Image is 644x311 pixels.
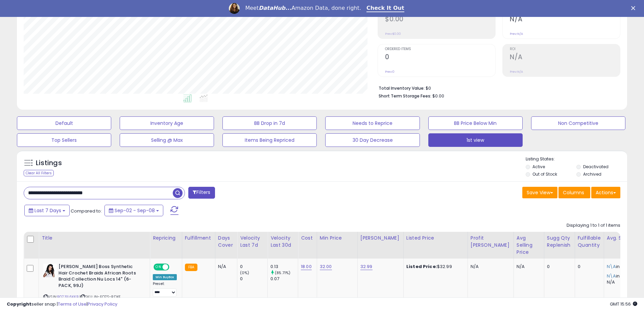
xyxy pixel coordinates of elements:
[406,263,437,270] b: Listed Price:
[301,235,314,242] div: Cost
[510,70,523,74] small: Prev: N/A
[591,187,620,198] button: Actions
[42,235,147,242] div: Title
[240,264,267,270] div: 0
[620,263,644,270] span: 702379011
[229,3,240,14] img: Profile image for Georgie
[385,53,495,62] h2: 0
[301,263,312,270] a: 18.00
[240,270,249,275] small: (0%)
[406,264,462,270] div: $32.99
[120,116,214,130] button: Inventory Age
[185,264,197,271] small: FBA
[532,171,557,177] label: Out of Stock
[517,264,539,270] div: N/A
[385,32,401,36] small: Prev: $0.00
[24,205,70,216] button: Last 7 Days
[567,222,620,229] div: Displaying 1 to 1 of 1 items
[471,235,511,249] div: Profit [PERSON_NAME]
[153,282,177,297] div: Preset:
[7,301,31,307] strong: Copyright
[58,264,141,290] b: [PERSON_NAME] Boss Synthetic Hair Crochet Braids African Roots Braid Collection Nu Locs 14" (6-PA...
[385,15,495,24] h2: $0.00
[270,235,295,249] div: Velocity Last 30d
[532,164,545,170] label: Active
[240,276,267,282] div: 0
[154,264,163,270] span: ON
[558,187,590,198] button: Columns
[510,15,620,24] h2: N/A
[185,235,212,242] div: Fulfillment
[428,116,523,130] button: BB Price Below Min
[320,235,355,242] div: Min Price
[222,116,317,130] button: BB Drop in 7d
[71,208,102,214] span: Compared to:
[379,84,615,92] li: $0
[510,53,620,62] h2: N/A
[406,235,465,242] div: Listed Price
[43,264,57,277] img: 51CdYpFD+UL._SL40_.jpg
[259,5,291,11] i: DataHub...
[607,273,616,279] span: N\A
[547,235,572,249] div: Sugg Qty Replenish
[517,235,541,256] div: Avg Selling Price
[325,133,420,147] button: 30 Day Decrease
[379,93,431,99] b: Short Term Storage Fees:
[325,116,420,130] button: Needs to Reprice
[270,276,298,282] div: 0.07
[188,187,215,199] button: Filters
[631,6,638,10] div: Close
[115,207,155,214] span: Sep-02 - Sep-08
[510,32,523,36] small: Prev: N/A
[428,133,523,147] button: 1st view
[578,264,599,270] div: 0
[320,263,332,270] a: 32.00
[153,274,177,280] div: Win BuyBox
[385,47,495,51] span: Ordered Items
[583,171,601,177] label: Archived
[578,235,601,249] div: Fulfillable Quantity
[563,189,584,196] span: Columns
[17,133,111,147] button: Top Sellers
[168,264,179,270] span: OFF
[610,301,637,307] span: 2025-09-16 15:56 GMT
[240,235,265,249] div: Velocity Last 7d
[270,264,298,270] div: 0.13
[153,235,179,242] div: Repricing
[531,116,625,130] button: Non Competitive
[57,294,78,300] a: B0731L6KKB
[526,156,627,162] p: Listing States:
[607,263,616,270] span: N\A
[36,158,62,168] h5: Listings
[360,263,373,270] a: 32.99
[432,93,444,99] span: $0.00
[34,207,61,214] span: Last 7 Days
[366,5,404,12] a: Check It Out
[58,301,87,307] a: Terms of Use
[379,85,425,91] b: Total Inventory Value:
[385,70,395,74] small: Prev: 0
[510,47,620,51] span: ROI
[245,5,361,12] div: Meet Amazon Data, done right.
[17,116,111,130] button: Default
[24,170,54,176] div: Clear All Filters
[218,264,232,270] div: N/A
[583,164,609,170] label: Deactivated
[120,133,214,147] button: Selling @ Max
[522,187,557,198] button: Save View
[547,264,570,270] div: 0
[7,301,117,308] div: seller snap | |
[218,235,234,249] div: Days Cover
[275,270,290,275] small: (85.71%)
[104,205,163,216] button: Sep-02 - Sep-08
[88,301,117,307] a: Privacy Policy
[544,232,575,259] th: Please note that this number is a calculation based on your required days of coverage and your ve...
[222,133,317,147] button: Items Being Repriced
[360,235,401,242] div: [PERSON_NAME]
[79,294,121,299] span: | SKU: IN-EO7S-RDXE
[471,264,508,270] div: N/A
